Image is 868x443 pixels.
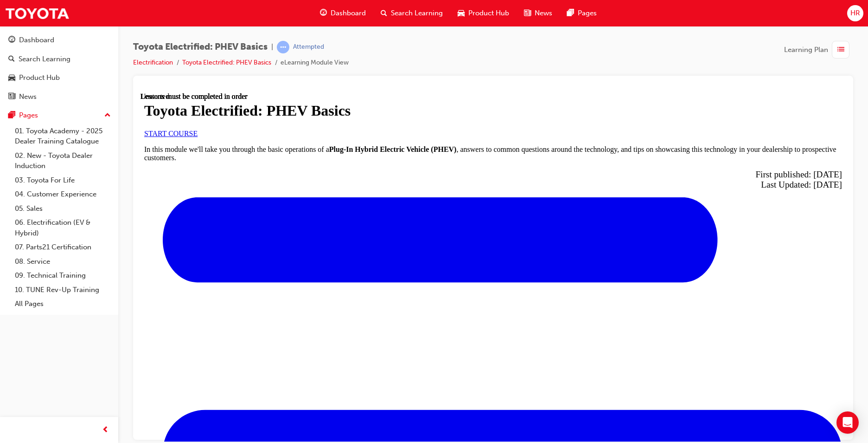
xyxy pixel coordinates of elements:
h1: Toyota Electrified: PHEV Basics [4,10,702,27]
span: Dashboard [331,8,366,19]
span: Product Hub [468,8,509,19]
a: START COURSE [4,37,57,45]
a: pages-iconPages [560,4,604,23]
a: 10. TUNE Rev-Up Training [11,283,115,297]
div: Dashboard [19,35,54,46]
p: In this module we'll take you through the basic operations of a , answers to common questions aro... [4,53,702,70]
span: Pages [578,8,597,19]
a: search-iconSearch Learning [373,4,450,23]
a: Dashboard [4,32,115,49]
button: Pages [4,107,115,124]
span: News [535,8,552,19]
a: 02. New - Toyota Dealer Induction [11,149,115,173]
span: Learning Plan [784,45,828,55]
a: 01. Toyota Academy - 2025 Dealer Training Catalogue [11,124,115,149]
button: Learning Plan [784,41,853,59]
img: Trak [5,3,70,24]
span: list-icon [837,44,844,56]
a: guage-iconDashboard [313,4,373,23]
div: Attempted [293,43,324,52]
span: Search Learning [391,8,443,19]
a: All Pages [11,297,115,311]
span: Toyota Electrified: PHEV Basics [133,42,268,52]
a: 07. Parts21 Certification [11,240,115,254]
a: car-iconProduct Hub [450,4,517,23]
button: HR [847,5,863,21]
li: eLearning Module View [281,58,349,68]
span: up-icon [104,110,111,122]
a: 06. Electrification (EV & Hybrid) [11,215,115,240]
div: News [19,91,37,102]
a: news-iconNews [517,4,560,23]
span: search-icon [8,55,15,64]
strong: Plug-In Hybrid Electric Vehicle (PHEV) [189,53,316,61]
span: | [271,42,273,52]
div: Product Hub [19,72,60,83]
span: news-icon [8,93,15,101]
span: guage-icon [320,7,327,19]
a: 03. Toyota For Life [11,173,115,188]
a: 08. Service [11,254,115,269]
a: Product Hub [4,69,115,86]
span: First published: [DATE] Last Updated: [DATE] [615,77,702,97]
span: learningRecordVerb_ATTEMPT-icon [277,41,289,53]
div: Open Intercom Messenger [836,411,859,434]
span: car-icon [8,74,15,82]
a: 09. Technical Training [11,268,115,283]
span: guage-icon [8,36,15,45]
div: Pages [19,110,38,121]
a: News [4,88,115,105]
button: DashboardSearch LearningProduct HubNews [4,30,115,107]
span: HR [850,8,860,19]
span: news-icon [524,7,531,19]
span: car-icon [458,7,465,19]
div: Search Learning [19,54,70,65]
span: pages-icon [567,7,574,19]
a: Electrification [133,59,173,66]
a: 04. Customer Experience [11,187,115,202]
span: prev-icon [102,424,109,436]
a: Toyota Electrified: PHEV Basics [182,59,271,66]
span: search-icon [381,7,387,19]
span: pages-icon [8,111,15,120]
a: Search Learning [4,51,115,68]
a: 05. Sales [11,202,115,216]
